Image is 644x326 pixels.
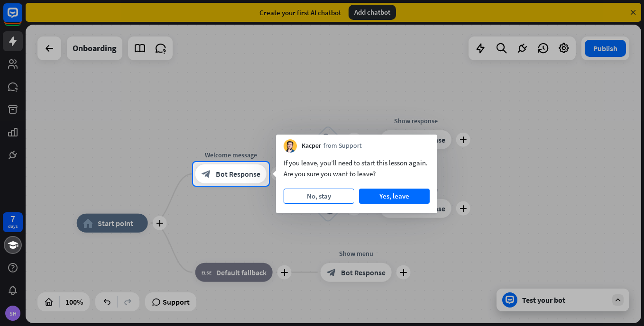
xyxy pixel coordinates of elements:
span: Kacper [302,141,321,151]
i: block_bot_response [202,169,211,179]
button: Open LiveChat chat widget [8,4,36,32]
span: from Support [323,141,362,151]
div: If you leave, you’ll need to start this lesson again. Are you sure you want to leave? [284,157,430,179]
button: Yes, leave [359,189,430,204]
span: Bot Response [216,169,260,179]
button: No, stay [284,189,354,204]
